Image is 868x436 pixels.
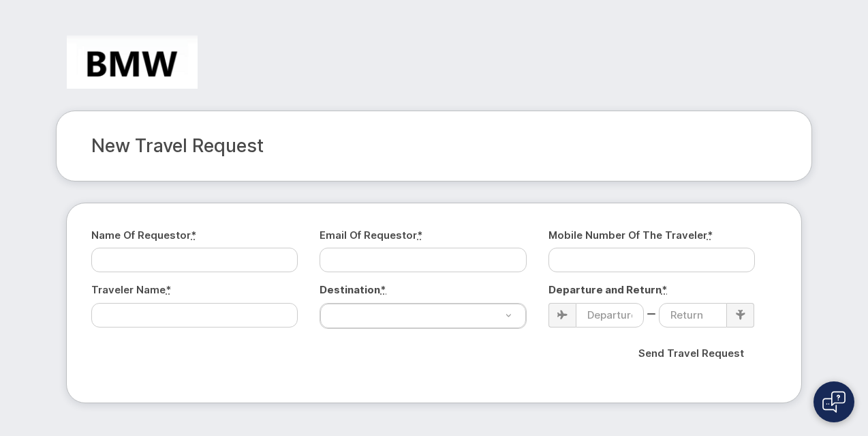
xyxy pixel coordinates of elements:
[380,283,386,296] abbr: required
[417,229,422,242] abbr: required
[91,282,171,297] label: Traveler Name
[659,303,727,328] input: Return
[67,35,198,89] img: BMW Manufacturing Co LLC
[576,303,644,328] input: Departure
[166,283,171,296] abbr: required
[320,228,422,242] label: Email of Requestor
[91,228,196,242] label: Name of Requestor
[91,136,777,156] h2: New Travel Request
[320,282,386,297] label: Destination
[191,229,196,242] abbr: required
[662,283,668,296] abbr: required
[707,229,713,242] abbr: required
[627,339,756,368] input: Send Travel Request
[548,228,713,242] label: Mobile Number of the Traveler
[822,391,846,413] img: Open chat
[548,282,668,297] label: Departure and Return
